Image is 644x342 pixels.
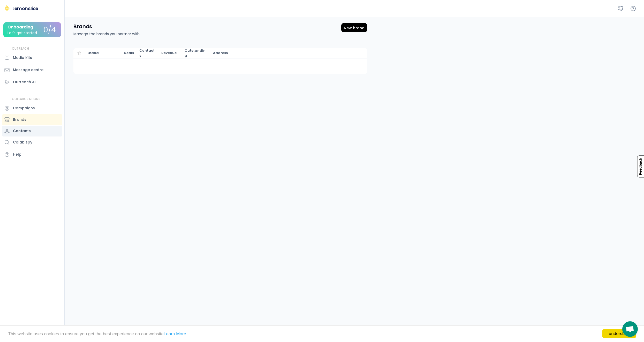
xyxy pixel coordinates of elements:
div: Manage the brands you partner with [73,31,140,37]
div: Invoiced deals that are 'Not paid' [185,48,208,58]
div: Onboarding [7,25,33,29]
div: Brands [13,117,26,122]
a: Learn More [164,331,186,336]
a: I understand! [602,329,636,338]
h4: Brands [73,23,92,30]
div: Let's get started... [7,31,39,35]
div: Add new deal [341,23,367,32]
a: Aprire la chat [622,321,638,337]
img: Lemonslice [4,5,10,11]
div: COLLABORATIONS [12,97,40,101]
div: Deals [124,51,134,55]
div: Campaigns [13,105,35,111]
div: Contacts [139,48,156,58]
div: Contacts [13,128,31,134]
p: This website uses cookies to ensure you get the best experience on our website [8,332,636,336]
div: New brand [344,26,365,30]
div: Outreach AI [13,79,36,85]
div: Completed deals that are 'Paid' [161,51,179,55]
div: Help [13,152,21,157]
div: Brand [88,51,119,55]
div: OUTREACH [12,47,29,51]
div: Message centre [13,67,43,73]
div: Colab spy [13,140,32,145]
div: Address [213,51,267,55]
div: Media Kits [13,55,32,60]
div: Lemonslice [12,5,38,12]
div: 0/4 [43,26,56,34]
